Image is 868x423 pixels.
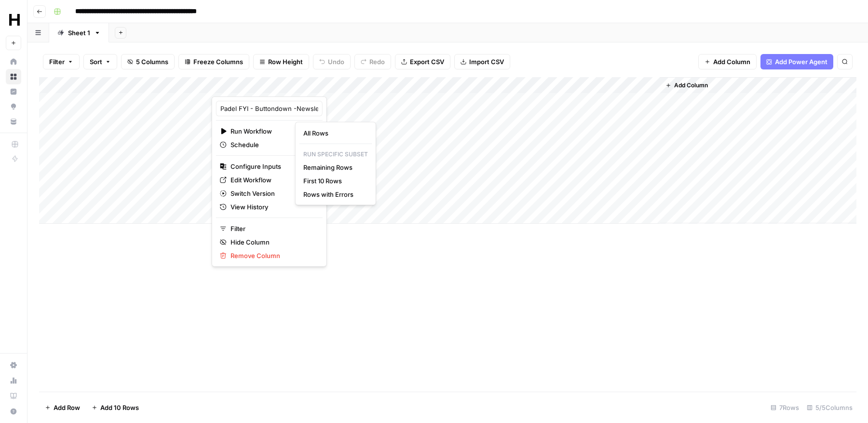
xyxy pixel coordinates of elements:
[662,79,712,92] button: Add Column
[299,148,372,161] p: Run Specific Subset
[303,190,364,199] span: Rows with Errors
[231,126,305,136] span: Run Workflow
[674,81,708,90] span: Add Column
[303,163,364,172] span: Remaining Rows
[303,128,364,138] span: All Rows
[303,176,364,186] span: First 10 Rows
